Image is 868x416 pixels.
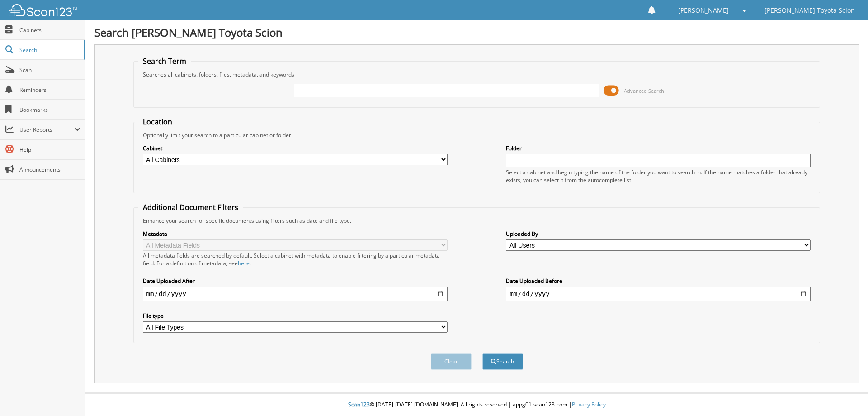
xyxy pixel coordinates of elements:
[506,168,811,184] div: Select a cabinet and begin typing the name of the folder you want to search in. If the name match...
[94,25,859,40] h1: Search [PERSON_NAME] Toyota Scion
[143,144,448,152] label: Cabinet
[85,394,868,416] div: © [DATE]-[DATE] [DOMAIN_NAME]. All rights reserved | appg01-scan123-com |
[138,202,243,212] legend: Additional Document Filters
[143,230,448,238] label: Metadata
[19,126,74,134] span: User Reports
[19,166,80,173] span: Announcements
[506,277,811,285] label: Date Uploaded Before
[238,259,250,267] a: here
[138,117,177,127] legend: Location
[506,287,811,301] input: end
[678,8,729,13] span: [PERSON_NAME]
[482,353,523,370] button: Search
[138,217,816,225] div: Enhance your search for specific documents using filters such as date and file type.
[572,401,606,408] a: Privacy Policy
[506,144,811,152] label: Folder
[143,277,448,285] label: Date Uploaded After
[19,86,80,94] span: Reminders
[9,4,77,16] img: scan123-logo-white.svg
[143,312,448,320] label: File type
[823,373,868,416] iframe: Chat Widget
[138,131,816,139] div: Optionally limit your search to a particular cabinet or folder
[19,46,79,54] span: Search
[19,146,80,153] span: Help
[143,252,448,267] div: All metadata fields are searched by default. Select a cabinet with metadata to enable filtering b...
[506,230,811,238] label: Uploaded By
[19,106,80,114] span: Bookmarks
[19,66,80,74] span: Scan
[764,8,855,13] span: [PERSON_NAME] Toyota Scion
[624,87,664,94] span: Advanced Search
[19,26,80,34] span: Cabinets
[138,56,191,66] legend: Search Term
[138,71,816,78] div: Searches all cabinets, folders, files, metadata, and keywords
[348,401,370,408] span: Scan123
[431,353,472,370] button: Clear
[143,287,448,301] input: start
